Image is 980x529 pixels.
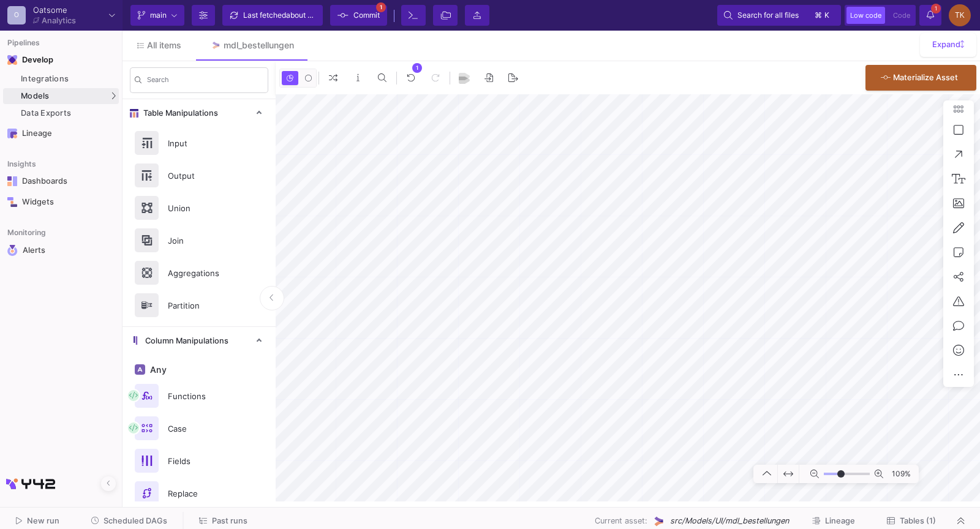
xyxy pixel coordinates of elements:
[138,108,218,118] span: Table Manipulations
[595,515,647,527] span: Current asset:
[3,171,119,191] a: Navigation iconDashboards
[931,4,941,13] span: 1
[123,477,276,509] button: Replace
[212,516,247,525] span: Past runs
[670,515,789,527] span: src/Models/UI/mdl_bestellungen
[893,11,910,20] span: Code
[123,99,276,127] mat-expansion-panel-header: Table Manipulations
[160,387,245,405] div: Functions
[3,240,119,261] a: Navigation iconAlerts
[3,71,119,87] a: Integrations
[7,129,17,138] img: Navigation icon
[123,327,276,355] mat-expansion-panel-header: Column Manipulations
[7,197,17,207] img: Navigation icon
[7,6,26,24] div: O
[21,91,50,101] span: Models
[27,516,59,525] span: New run
[21,74,116,84] div: Integrations
[224,40,294,50] div: mdl_bestellungen
[815,8,822,23] span: ⌘
[22,176,102,186] div: Dashboards
[900,516,936,525] span: Tables (1)
[148,365,167,375] span: Any
[123,127,276,159] button: Input
[22,129,102,138] div: Lineage
[353,6,380,24] span: Commit
[147,40,181,50] span: All items
[7,55,17,65] img: Navigation icon
[652,515,665,528] img: UI Model
[7,245,18,256] img: Navigation icon
[160,134,245,152] div: Input
[123,127,276,326] div: Table Manipulations
[22,197,102,207] div: Widgets
[21,108,116,118] div: Data Exports
[850,11,881,20] span: Low code
[824,8,829,23] span: k
[123,159,276,192] button: Output
[160,452,245,470] div: Fields
[160,296,245,315] div: Partition
[717,5,841,26] button: Search for all files⌘k
[140,336,228,346] span: Column Manipulations
[123,257,276,289] button: Aggregations
[889,7,914,24] button: Code
[3,50,119,70] mat-expansion-panel-header: Navigation iconDevelop
[123,224,276,257] button: Join
[160,231,245,250] div: Join
[123,289,276,321] button: Partition
[42,17,76,24] div: Analytics
[160,484,245,503] div: Replace
[330,5,387,26] button: Commit
[3,124,119,143] a: Navigation iconLineage
[160,264,245,282] div: Aggregations
[3,105,119,121] a: Data Exports
[286,10,347,20] span: about 6 hours ago
[811,8,834,23] button: ⌘k
[160,167,245,185] div: Output
[737,6,799,24] span: Search for all files
[7,176,17,186] img: Navigation icon
[23,245,102,256] div: Alerts
[211,40,221,51] img: Tab icon
[33,6,76,14] div: Oatsome
[130,5,184,26] button: main
[22,55,40,65] div: Develop
[104,516,167,525] span: Scheduled DAGs
[160,419,245,438] div: Case
[888,463,916,485] span: 109%
[150,6,167,24] span: main
[846,7,885,24] button: Low code
[919,5,941,26] button: 1
[123,412,276,445] button: Case
[123,380,276,412] button: Functions
[243,6,317,24] div: Last fetched
[123,445,276,477] button: Fields
[160,199,245,217] div: Union
[865,65,976,91] button: Materialize Asset
[945,4,971,26] button: TK
[825,516,855,525] span: Lineage
[949,4,971,26] div: TK
[222,5,323,26] button: Last fetchedabout 6 hours ago
[3,192,119,212] a: Navigation iconWidgets
[123,192,276,224] button: Union
[893,73,958,82] span: Materialize Asset
[147,78,263,86] input: Search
